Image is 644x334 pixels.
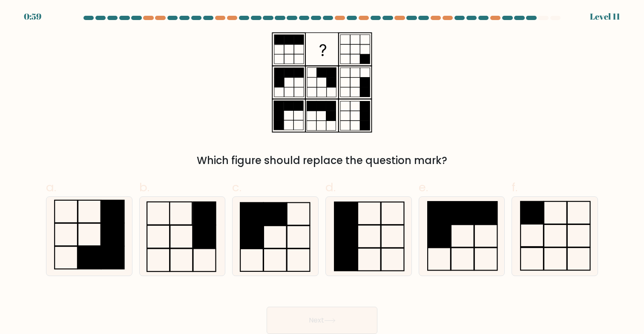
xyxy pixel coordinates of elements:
[267,307,377,334] button: Next
[139,179,149,196] span: b.
[325,179,336,196] span: d.
[232,179,241,196] span: c.
[46,179,56,196] span: a.
[51,153,593,168] div: Which figure should replace the question mark?
[512,179,517,196] span: f.
[419,179,428,196] span: e.
[24,10,41,23] div: 0:59
[590,10,620,23] div: Level 11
